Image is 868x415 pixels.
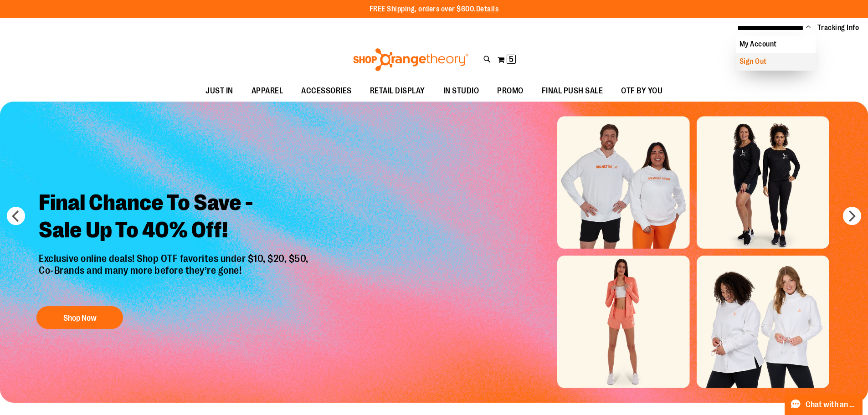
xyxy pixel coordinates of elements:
span: Chat with an Expert [806,400,857,409]
button: prev [7,207,25,225]
p: Exclusive online deals! Shop OTF favorites under $10, $20, $50, Co-Brands and many more before th... [32,253,318,297]
a: IN STUDIO [434,81,488,102]
a: APPAREL [242,81,293,102]
a: ACCESSORIES [292,81,361,102]
a: OTF BY YOU [612,81,672,102]
a: My Account [736,36,816,53]
span: ACCESSORIES [301,81,352,101]
a: Sign Out [736,53,816,70]
button: Chat with an Expert [785,394,863,415]
a: Final Chance To Save -Sale Up To 40% Off! Exclusive online deals! Shop OTF favorites under $10, $... [32,182,318,334]
button: next [843,207,861,225]
span: RETAIL DISPLAY [370,81,425,101]
span: APPAREL [252,81,283,101]
a: Tracking Info [817,23,859,33]
button: Account menu [806,23,811,32]
a: JUST IN [196,81,242,102]
img: Shop Orangetheory [352,48,470,71]
a: Details [476,5,499,13]
a: RETAIL DISPLAY [361,81,434,102]
span: JUST IN [205,81,233,101]
p: FREE Shipping, orders over $600. [370,4,499,15]
a: FINAL PUSH SALE [533,81,612,102]
span: FINAL PUSH SALE [542,81,603,101]
a: PROMO [488,81,533,102]
button: Shop Now [36,306,123,329]
h2: Final Chance To Save - Sale Up To 40% Off! [32,182,318,253]
span: 5 [509,55,514,64]
span: PROMO [497,81,524,101]
span: IN STUDIO [443,81,479,101]
span: OTF BY YOU [621,81,663,101]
